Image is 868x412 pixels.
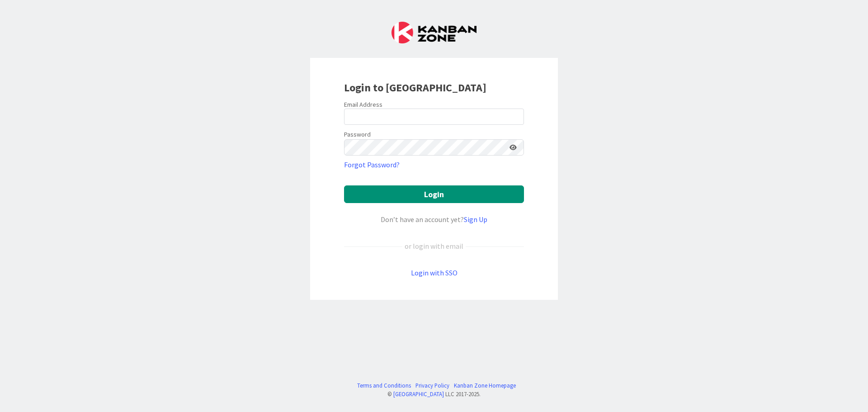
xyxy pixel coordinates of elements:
[454,381,516,390] a: Kanban Zone Homepage
[344,100,382,109] label: Email Address
[357,381,411,390] a: Terms and Conditions
[411,268,458,277] a: Login with SSO
[353,390,516,398] div: © LLC 2017- 2025 .
[464,215,487,224] a: Sign Up
[344,185,524,203] button: Login
[393,390,444,398] a: [GEOGRAPHIC_DATA]
[415,381,449,390] a: Privacy Policy
[402,241,466,251] div: or login with email
[344,81,486,95] b: Login to [GEOGRAPHIC_DATA]
[344,130,371,139] label: Password
[392,22,476,43] img: Kanban Zone
[344,159,400,170] a: Forgot Password?
[344,214,524,225] div: Don’t have an account yet?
